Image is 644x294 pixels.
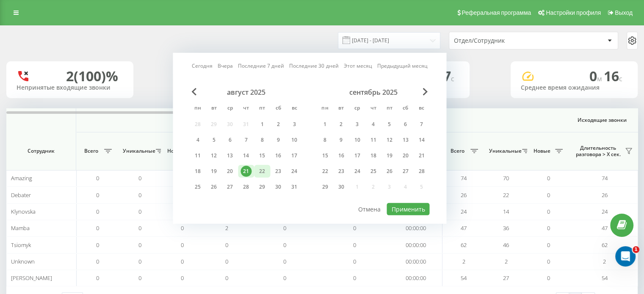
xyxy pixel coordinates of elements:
[11,191,31,199] span: Debater
[257,150,268,161] div: 15
[381,134,397,146] div: пт 12 сент. 2025 г.
[531,148,553,154] span: Новые
[192,181,203,192] div: 25
[397,118,413,131] div: сб 6 сент. 2025 г.
[503,208,509,215] span: 14
[416,119,427,130] div: 7
[289,135,300,146] div: 10
[416,150,427,161] div: 21
[462,258,465,265] span: 2
[190,149,206,162] div: пн 11 авг. 2025 г.
[138,258,141,265] span: 0
[225,241,228,249] span: 0
[254,118,270,131] div: пт 1 авг. 2025 г.
[461,274,467,282] span: 54
[289,150,300,161] div: 17
[400,119,411,130] div: 6
[416,135,427,146] div: 14
[96,241,99,249] span: 0
[317,118,333,131] div: пн 1 сент. 2025 г.
[503,224,509,232] span: 36
[602,241,608,249] span: 62
[240,135,252,146] div: 7
[503,174,509,182] span: 70
[354,203,385,215] button: Отмена
[138,224,141,232] span: 0
[333,149,349,162] div: вт 16 сент. 2025 г.
[222,165,238,178] div: ср 20 авг. 2025 г.
[390,220,442,236] td: 00:00:00
[138,241,141,249] span: 0
[461,241,467,249] span: 62
[547,174,550,182] span: 0
[11,274,52,282] span: [PERSON_NAME]
[256,102,268,115] abbr: пятница
[254,149,270,162] div: пт 15 авг. 2025 г.
[574,145,622,158] span: Длительность разговора > Х сек.
[423,88,428,96] span: Next Month
[353,258,356,265] span: 0
[238,165,254,178] div: чт 21 авг. 2025 г.
[489,148,520,154] span: Уникальные
[547,191,550,199] span: 0
[387,203,429,215] button: Применить
[365,165,381,178] div: чт 25 сент. 2025 г.
[547,241,550,249] span: 0
[289,119,300,130] div: 3
[181,241,184,249] span: 0
[283,258,286,265] span: 0
[192,62,213,70] a: Сегодня
[238,134,254,146] div: чт 7 авг. 2025 г.
[413,134,429,146] div: вс 14 сент. 2025 г.
[96,258,99,265] span: 0
[286,165,302,178] div: вс 24 авг. 2025 г.
[351,102,363,115] abbr: среда
[286,149,302,162] div: вс 17 авг. 2025 г.
[289,166,300,177] div: 24
[286,118,302,131] div: вс 3 авг. 2025 г.
[547,258,550,265] span: 0
[181,274,184,282] span: 0
[413,118,429,131] div: вс 7 сент. 2025 г.
[257,119,268,130] div: 1
[273,119,284,130] div: 2
[521,84,627,91] div: Среднее время ожидания
[349,149,365,162] div: ср 17 сент. 2025 г.
[333,165,349,178] div: вт 23 сент. 2025 г.
[384,119,395,130] div: 5
[224,181,235,192] div: 27
[390,253,442,270] td: 00:00:00
[238,62,284,70] a: Последние 7 дней
[602,208,608,215] span: 24
[397,165,413,178] div: сб 27 сент. 2025 г.
[319,166,330,177] div: 22
[390,236,442,253] td: 00:00:00
[208,166,219,177] div: 19
[190,181,206,193] div: пн 25 авг. 2025 г.
[206,134,222,146] div: вт 5 авг. 2025 г.
[11,258,35,265] span: Unknown
[190,165,206,178] div: пн 18 авг. 2025 г.
[416,166,427,177] div: 28
[138,274,141,282] span: 0
[400,166,411,177] div: 27
[397,149,413,162] div: сб 20 сент. 2025 г.
[317,149,333,162] div: пн 15 сент. 2025 г.
[335,181,346,192] div: 30
[191,88,196,96] span: Previous Month
[319,181,330,192] div: 29
[96,224,99,232] span: 0
[240,181,252,192] div: 28
[400,150,411,161] div: 20
[238,181,254,193] div: чт 28 авг. 2025 г.
[335,135,346,146] div: 9
[397,134,413,146] div: сб 13 сент. 2025 г.
[218,62,233,70] a: Вчера
[192,135,203,146] div: 4
[547,274,550,282] span: 0
[415,102,428,115] abbr: воскресенье
[206,149,222,162] div: вт 12 авг. 2025 г.
[349,134,365,146] div: ср 10 сент. 2025 г.
[367,102,379,115] abbr: четверг
[461,191,467,199] span: 26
